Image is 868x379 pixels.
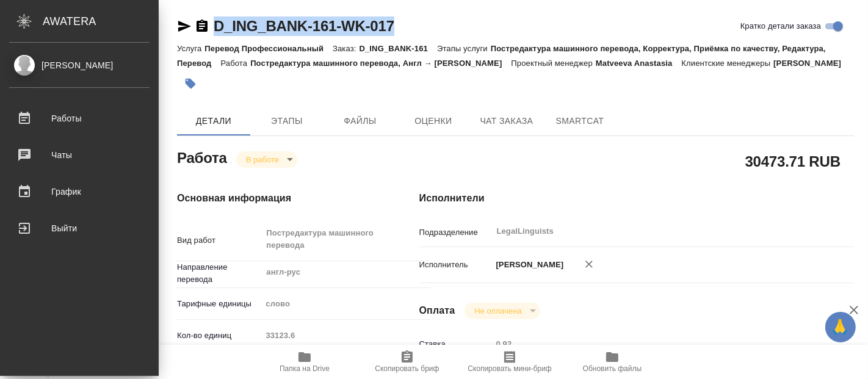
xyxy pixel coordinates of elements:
[492,259,564,271] p: [PERSON_NAME]
[419,191,855,206] h4: Исполнители
[3,176,156,207] a: График
[3,140,156,170] a: Чаты
[419,303,455,318] h4: Оплата
[250,59,511,68] p: Постредактура машинного перевода, Англ → [PERSON_NAME]
[43,9,159,34] div: AWATERA
[745,151,841,171] h2: 30473.71 RUB
[356,345,458,379] button: Скопировать бриф
[261,294,430,314] div: слово
[561,345,664,379] button: Обновить файлы
[740,20,821,32] span: Кратко детали заказа
[583,364,642,373] span: Обновить файлы
[551,114,609,129] span: SmartCat
[419,338,492,350] p: Ставка
[242,154,283,165] button: В работе
[177,44,826,68] p: Постредактура машинного перевода, Корректура, Приёмка по качеству, Редактура, Перевод
[253,345,356,379] button: Папка на Drive
[825,312,856,342] button: 🙏
[221,59,251,68] p: Работа
[3,213,156,244] a: Выйти
[177,234,261,247] p: Вид работ
[177,44,204,53] p: Услуга
[492,335,819,353] input: Пустое поле
[9,59,150,72] div: [PERSON_NAME]
[471,306,525,316] button: Не оплачена
[419,226,492,239] p: Подразделение
[258,114,316,129] span: Этапы
[214,18,394,34] a: D_ING_BANK-161-WK-017
[177,191,371,206] h4: Основная информация
[477,114,536,129] span: Чат заказа
[177,261,261,286] p: Направление перевода
[9,182,150,201] div: График
[3,103,156,134] a: Работы
[360,44,437,53] p: D_ING_BANK-161
[404,114,463,129] span: Оценки
[177,330,261,342] p: Кол-во единиц
[177,19,192,34] button: Скопировать ссылку для ЯМессенджера
[331,114,389,129] span: Файлы
[437,44,491,53] p: Этапы услуги
[468,364,551,373] span: Скопировать мини-бриф
[682,59,774,68] p: Клиентские менеджеры
[458,345,561,379] button: Скопировать мини-бриф
[280,364,330,373] span: Папка на Drive
[830,314,851,340] span: 🙏
[512,59,596,68] p: Проектный менеджер
[177,70,204,97] button: Добавить тэг
[576,251,602,278] button: Удалить исполнителя
[236,151,297,168] div: В работе
[261,327,430,344] input: Пустое поле
[184,114,243,129] span: Детали
[333,44,359,53] p: Заказ:
[596,59,682,68] p: Matveeva Anastasia
[419,259,492,271] p: Исполнитель
[773,59,850,68] p: [PERSON_NAME]
[9,109,150,128] div: Работы
[9,146,150,164] div: Чаты
[204,44,333,53] p: Перевод Профессиональный
[177,298,261,310] p: Тарифные единицы
[375,364,439,373] span: Скопировать бриф
[195,19,209,34] button: Скопировать ссылку
[177,146,227,168] h2: Работа
[465,303,540,319] div: В работе
[9,219,150,237] div: Выйти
